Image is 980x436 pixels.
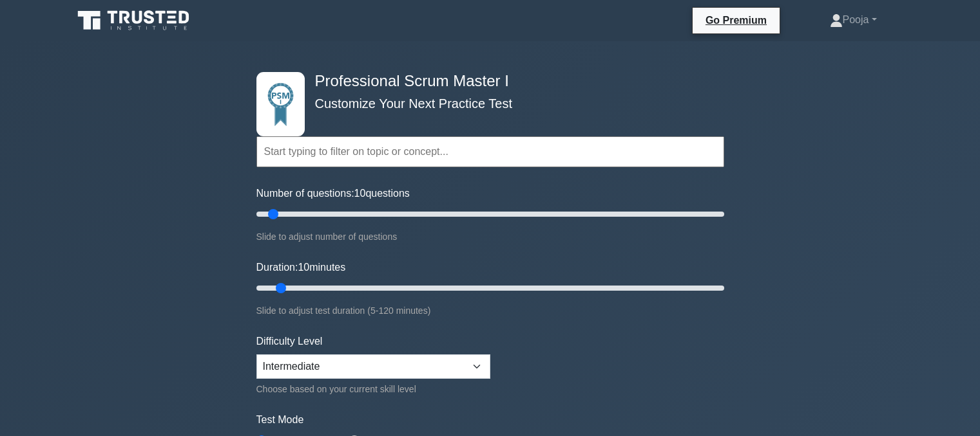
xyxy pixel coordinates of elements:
[256,381,490,397] div: Choose based on your current skill level
[799,7,908,33] a: Pooja
[354,188,366,199] span: 10
[698,12,774,28] a: Go Premium
[256,229,724,244] div: Slide to adjust number of questions
[310,72,661,91] h4: Professional Scrum Master I
[256,334,323,349] label: Difficulty Level
[256,186,410,201] label: Number of questions: questions
[298,262,309,273] span: 10
[256,412,724,428] label: Test Mode
[256,303,724,318] div: Slide to adjust test duration (5-120 minutes)
[256,260,346,275] label: Duration: minutes
[256,136,724,167] input: Start typing to filter on topic or concept...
